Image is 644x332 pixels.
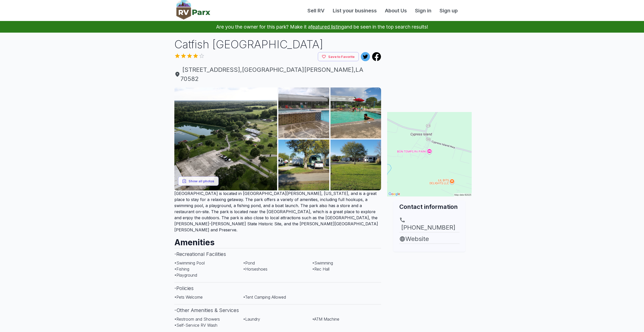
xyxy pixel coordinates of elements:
a: Sign up [435,7,462,14]
span: • Restroom and Showers [174,317,220,322]
span: • Horseshoes [243,267,267,272]
button: Save to Favorite [318,52,359,61]
button: Show all photos [178,176,219,186]
a: featured listing [311,24,344,30]
span: • Tent Camping Allowed [243,295,286,300]
a: Website [399,234,460,244]
h3: - Recreational Facilities [174,248,381,260]
a: [PHONE_NUMBER] [399,217,460,232]
span: • ATM Machine [312,317,339,322]
span: • Laundry [243,317,260,322]
img: AAcXr8qmCJbFRKTnH01CqxKZlpsBUdmdfdIqUs20zUisCvMN7MCJbfYxBjnSjo5ojaH8Uh4kqhg_RHued2Cxuq3Mh-iPOzGzy... [330,87,381,138]
a: List your business [329,7,381,14]
img: Map for Catfish Heaven RV Park [387,112,472,196]
iframe: Advertisement [387,37,472,100]
span: • Pets Welcome [174,295,203,300]
span: • Self-Service RV Wash [174,323,217,328]
img: AAcXr8qlHmQgOcJ5yPL1Anj4Q1ZqaIdAUKveH274aM6zyAHp_c4qcz_88V33S82K8K1B4jnOEJOtWH1PPOOSljCHC520RBfv6... [330,140,381,190]
h3: - Policies [174,282,381,294]
a: About Us [381,7,411,14]
img: AAcXr8p-iIpVmh4CMXKC0rjVbb-lMMmU6pXlf1PtbP2-fHHnZO4GMPgC04btLFRvVoKJcpSGjd-HY-U47hySZ_mL9Nps5eQTf... [278,87,329,138]
h3: - Other Amenities & Services [174,304,381,316]
img: AAcXr8pcmNDpwAPfto0-Bh3FaEIzbnsKth6_4t8IcDpvpAhEcHpgFOqgFv0GKjmx0ddSKDHW2lM3vEKj40IGmcC6frHmVVU-P... [174,87,277,190]
p: Are you the owner for this park? Make it a and be seen in the top search results! [6,21,638,33]
iframe: Advertisement [387,252,472,315]
span: • Rec Hall [312,267,329,272]
h2: Amenities [174,233,381,248]
a: Sign in [411,7,435,14]
span: • Swimming [312,260,333,265]
span: • Swimming Pool [174,260,205,265]
a: Sell RV [303,7,329,14]
span: • Playground [174,273,197,278]
a: [STREET_ADDRESS],[GEOGRAPHIC_DATA][PERSON_NAME],LA 70582 [174,65,381,83]
p: [GEOGRAPHIC_DATA] is located in [GEOGRAPHIC_DATA][PERSON_NAME], [US_STATE], and is a great place ... [174,190,381,233]
span: • Pond [243,260,255,265]
h2: Contact information [399,203,460,211]
img: AAcXr8oQjn83Ys0RqDEz94AZ0E4WiaGuonLw_6gJNRGE0EhQiDO7PJSR7wSLoVvgtWnjktQs7wpKuG4kTvNbPdtsFriYCtvFR... [278,140,329,190]
span: [STREET_ADDRESS] , [GEOGRAPHIC_DATA][PERSON_NAME] , LA 70582 [174,65,381,83]
h1: Catfish [GEOGRAPHIC_DATA] [174,37,381,52]
span: • Fishing [174,267,189,272]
